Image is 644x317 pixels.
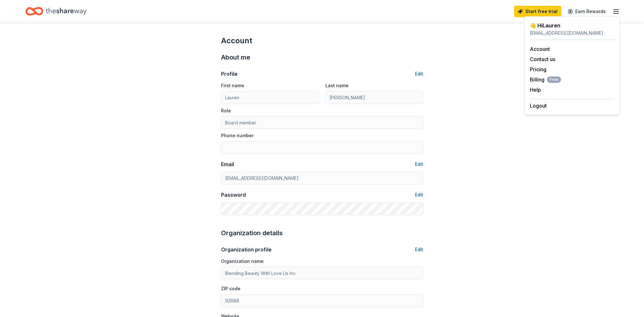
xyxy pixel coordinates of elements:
[530,55,555,63] button: Contact us
[25,4,87,19] a: Home
[221,108,231,114] label: Role
[415,246,423,253] button: Edit
[221,228,423,238] div: Organization details
[221,82,244,89] label: First name
[221,294,423,307] input: 12345 (U.S. only)
[415,70,423,78] button: Edit
[221,160,234,168] div: Email
[221,52,423,62] div: About me
[221,246,272,253] div: Organization profile
[530,66,546,73] a: Pricing
[415,160,423,168] button: Edit
[221,258,264,264] label: Organization name
[530,29,614,37] div: [EMAIL_ADDRESS][DOMAIN_NAME]
[514,6,561,17] a: Start free trial
[547,76,561,83] span: Free
[221,132,253,139] label: Phone number
[530,22,614,29] div: 👋 Hi Lauren
[221,36,423,46] div: Account
[530,76,561,83] button: BillingFree
[221,285,240,292] label: ZIP code
[530,46,550,52] a: Account
[530,102,547,109] button: Logout
[221,191,246,199] div: Password
[530,86,541,94] button: Help
[221,70,238,78] div: Profile
[564,6,610,17] a: Earn Rewards
[530,76,561,83] span: Billing
[325,82,349,89] label: Last name
[415,191,423,199] button: Edit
